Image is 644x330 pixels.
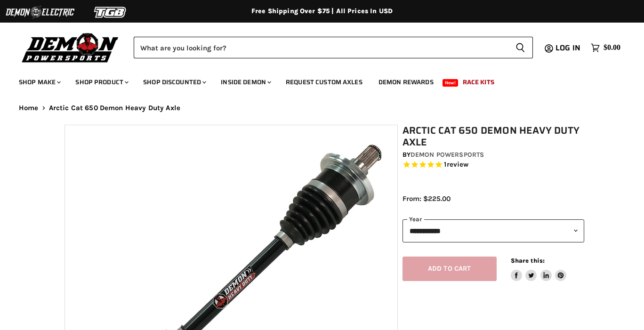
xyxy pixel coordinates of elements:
select: year [402,219,584,242]
aside: Share this: [511,257,567,282]
a: Demon Rewards [371,72,441,92]
img: Demon Powersports [19,31,122,64]
span: review [447,161,469,169]
a: Shop Product [68,72,134,92]
span: 1 reviews [444,161,468,169]
a: Log in [551,44,586,52]
span: $0.00 [604,43,620,52]
a: $0.00 [586,41,625,55]
a: Race Kits [456,72,501,92]
span: Rated 5.0 out of 5 stars 1 reviews [402,160,584,170]
img: Demon Electric Logo 2 [5,3,75,21]
form: Product [134,37,533,58]
span: New! [443,79,459,87]
span: Log in [555,42,580,54]
a: Demon Powersports [411,151,484,159]
a: Inside Demon [214,72,277,92]
img: TGB Logo 2 [75,3,146,21]
span: Arctic Cat 650 Demon Heavy Duty Axle [49,104,180,112]
span: Share this: [511,257,545,264]
span: From: $225.00 [402,194,451,203]
ul: Main menu [12,69,618,92]
button: Search [508,37,533,58]
input: Search [134,37,508,58]
div: by [402,150,584,160]
a: Shop Discounted [136,72,212,92]
a: Shop Make [12,72,66,92]
h1: Arctic Cat 650 Demon Heavy Duty Axle [402,125,584,148]
a: Home [19,104,39,112]
a: Request Custom Axles [279,72,370,92]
